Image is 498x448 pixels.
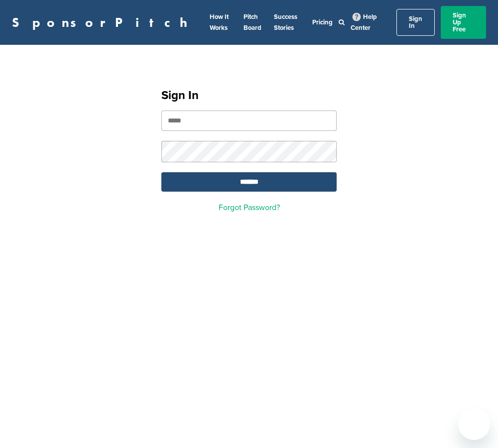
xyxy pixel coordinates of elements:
a: Sign Up Free [441,6,486,39]
iframe: Button to launch messaging window [458,408,490,440]
a: Pitch Board [244,13,261,32]
h1: Sign In [161,87,337,105]
a: Success Stories [274,13,297,32]
a: Help Center [351,11,377,34]
a: How It Works [210,13,229,32]
a: SponsorPitch [12,16,194,29]
a: Pricing [312,18,333,26]
a: Sign In [396,9,435,36]
a: Forgot Password? [219,203,280,213]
